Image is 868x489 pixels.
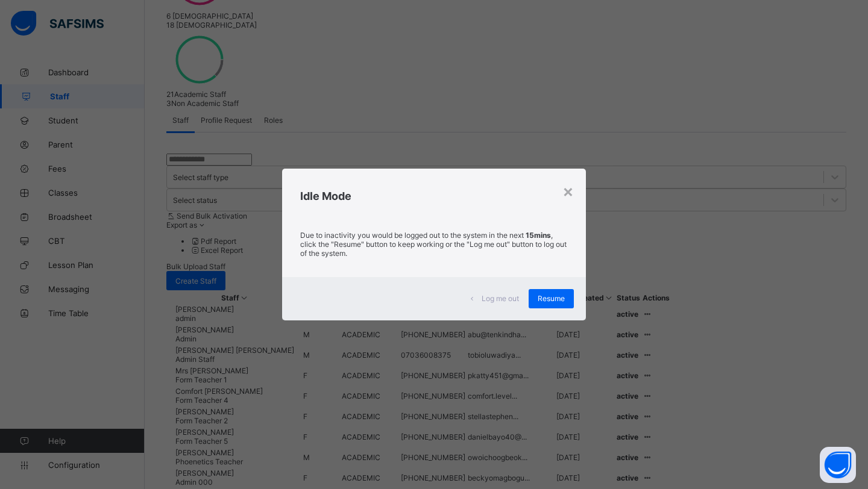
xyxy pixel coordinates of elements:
[562,181,574,201] div: ×
[820,447,856,483] button: Open asap
[526,231,551,240] strong: 15mins
[538,294,565,303] span: Resume
[300,190,568,202] h2: Idle Mode
[300,231,568,258] p: Due to inactivity you would be logged out to the system in the next , click the "Resume" button t...
[482,294,519,303] span: Log me out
